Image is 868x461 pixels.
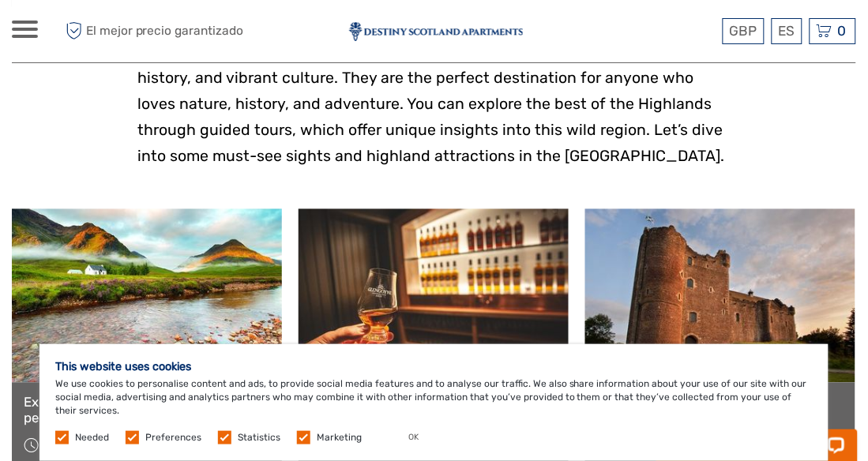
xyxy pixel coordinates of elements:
div: ES [772,18,802,44]
p: Chat now [22,28,178,40]
span: GBP [730,23,757,39]
div: We use cookies to personalise content and ads, to provide social media features and to analyse ou... [39,344,829,461]
span: 0 [836,23,849,39]
span: El mejor precio garantizado [62,18,244,44]
button: Open LiveChat chat widget [182,24,201,43]
label: Needed [75,431,109,444]
img: 2586-5bdb998b-20c5-4af0-9f9c-ddee4a3bcf6d_logo_small.jpg [349,22,523,41]
button: OK [393,429,434,445]
label: Preferences [145,431,201,444]
label: Marketing [317,431,362,444]
h5: This website uses cookies [55,360,813,373]
a: Excursión de un día para grupos pequeños al [GEOGRAPHIC_DATA], [GEOGRAPHIC_DATA] y las [GEOGRAPHI... [24,395,270,427]
span: People recognize the Scottish Highlands for their dramatic landscapes, ancient history, and vibra... [138,43,725,166]
label: Statistics [238,431,280,444]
